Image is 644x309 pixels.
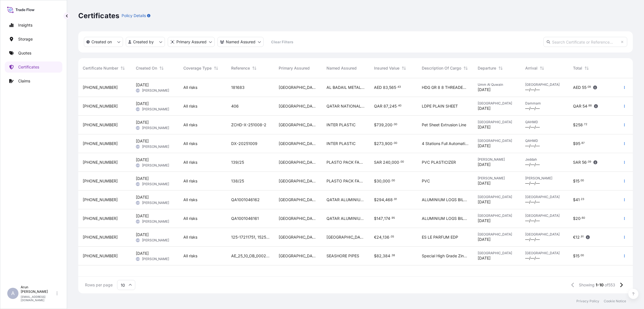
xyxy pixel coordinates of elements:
span: PVC [422,178,430,184]
span: AR [136,163,139,168]
span: Rows per page [85,282,113,288]
button: Sort [158,65,165,72]
span: 00 [581,255,584,256]
p: Created on [91,39,112,45]
span: 60 [582,217,585,219]
span: All risks [183,178,197,184]
span: 09 [588,161,591,163]
span: . [390,217,391,219]
span: 739 [377,123,384,127]
span: , [382,235,383,239]
span: Named Assured [326,65,357,71]
span: 87 [383,104,388,108]
span: 384 [383,254,390,258]
span: [DATE] [136,101,149,106]
span: [DATE] [478,218,491,224]
p: Named Assured [226,39,255,45]
span: . [393,123,394,125]
span: Showing [579,282,595,288]
span: Umm Al Quwain [478,82,516,87]
span: [PHONE_NUMBER] [83,122,118,128]
span: 38 [392,255,395,256]
span: . [397,105,398,107]
span: ZCHD-X-251008-2 [231,122,266,128]
span: DX-20251009 [231,141,257,146]
span: AR [136,181,139,187]
span: Pet Sheet Extrusion Line [422,122,466,128]
button: Sort [497,65,504,72]
span: [PERSON_NAME] [142,88,169,93]
span: [GEOGRAPHIC_DATA] [478,213,516,218]
span: QAR [573,104,581,108]
span: 1-10 [596,282,603,288]
span: [GEOGRAPHIC_DATA] [279,85,317,90]
span: —/—/— [525,124,540,130]
span: 30 [377,179,382,183]
span: . [399,161,400,163]
span: , [384,198,385,202]
span: Coverage Type [183,65,212,71]
span: Jeddah [525,157,564,162]
p: Created by [133,39,154,45]
span: $ [573,123,576,127]
span: [DATE] [136,251,149,256]
a: Privacy Policy [576,299,599,303]
span: QATAR ALUMINIUM LIMITED COMPANY. [326,197,365,203]
span: ALUMINIUM LOGS BILLETS [422,197,469,203]
span: PVC PLASTICIZER [422,160,456,165]
span: $ [374,254,377,258]
span: . [393,198,394,200]
span: . [587,105,588,107]
span: [PERSON_NAME] [478,176,516,180]
button: Sort [119,65,126,72]
span: 05 [391,236,394,238]
span: ALUMINIUM LOGS BILLETS [422,216,469,221]
span: AR [136,256,139,262]
p: Clear Filters [271,39,293,45]
button: cargoOwner Filter options [217,37,264,47]
span: —/—/— [525,143,540,149]
button: Clear Filters [266,37,298,46]
span: All risks [183,103,197,109]
span: . [581,217,581,219]
button: Sort [213,65,219,72]
span: [GEOGRAPHIC_DATA] [279,197,317,203]
span: . [396,86,397,88]
span: QA1001046161 [231,216,259,221]
span: 00 [401,161,404,163]
span: of 553 [605,282,615,288]
span: AE_25_10_OB_00025645 [231,253,270,259]
span: AL BADAIL METAL INDUSTRIES W.L.L [326,85,365,90]
span: SAR [374,160,382,164]
a: Certificates [5,61,62,73]
span: QA1001046162 [231,197,260,203]
span: . [390,236,390,238]
span: —/—/— [525,162,540,167]
span: , [384,123,385,127]
span: [DATE] [478,255,491,261]
span: SEASHORE PIPES [326,253,359,259]
span: [PERSON_NAME] [142,182,169,186]
span: Certificate Number [83,65,118,71]
span: Arrival [525,65,538,71]
span: PLASTO PACK FACTORY WLL [326,178,365,184]
span: AR [136,200,139,206]
span: Created On [136,65,157,71]
span: [GEOGRAPHIC_DATA] [279,103,317,109]
p: [EMAIL_ADDRESS][DOMAIN_NAME] [21,295,55,302]
span: [GEOGRAPHIC_DATA] [478,120,516,124]
span: [PHONE_NUMBER] [83,253,118,259]
span: [PERSON_NAME] [142,201,169,205]
span: [DATE] [478,237,491,242]
span: [PERSON_NAME] [142,144,169,149]
span: [PERSON_NAME] [478,157,516,162]
span: [DATE] [478,143,491,149]
span: [DATE] [478,106,491,111]
span: [GEOGRAPHIC_DATA] [279,178,317,184]
span: INTER PLASTIC [326,141,356,146]
span: All risks [183,197,197,203]
span: . [393,142,394,144]
span: 41 [576,198,580,202]
span: $ [374,217,377,220]
span: HDG GR 8 8 THREADED ROD M 20 X 2 MTR HDG IS 04032 GR 8 NUT M 20 HDG IS 07089 FW M 20 HDG GR 10 9 ... [422,85,469,90]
